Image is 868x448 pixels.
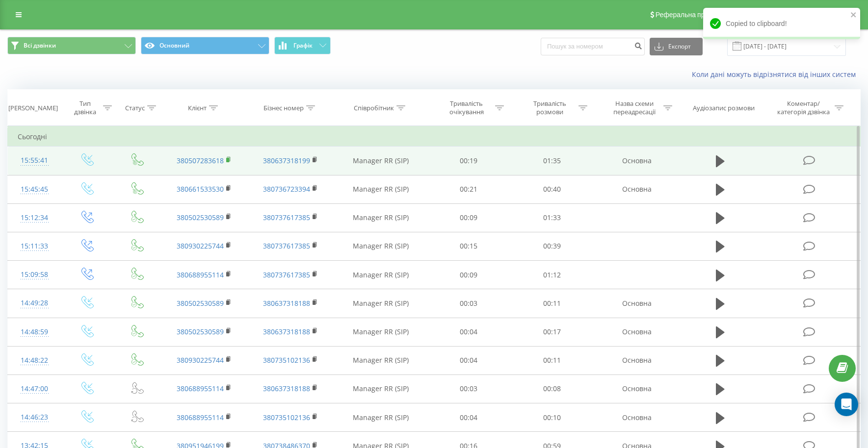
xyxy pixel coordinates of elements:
td: 00:39 [510,232,594,260]
td: 00:19 [427,147,511,175]
a: 380737617385 [263,241,310,250]
td: Manager RR (SIP) [334,318,427,346]
div: Коментар/категорія дзвінка [775,100,832,116]
td: 00:10 [510,403,594,432]
a: 380502530589 [177,213,224,222]
td: 01:35 [510,147,594,175]
td: Основна [594,147,680,175]
td: Manager RR (SIP) [334,232,427,260]
td: Manager RR (SIP) [334,203,427,232]
td: 00:21 [427,175,511,203]
a: 380735102136 [263,355,310,365]
td: 00:04 [427,403,511,432]
div: 14:48:22 [18,351,51,370]
div: Тривалість очікування [440,100,493,116]
a: 380735102136 [263,413,310,422]
td: Manager RR (SIP) [334,289,427,318]
td: 00:11 [510,289,594,318]
td: Основна [594,318,680,346]
td: 00:03 [427,374,511,403]
div: [PERSON_NAME] [8,104,58,112]
a: 380637318199 [263,156,310,165]
td: Manager RR (SIP) [334,147,427,175]
td: 00:04 [427,346,511,374]
a: 380688955114 [177,270,224,279]
a: 380502530589 [177,299,224,308]
a: 380637318188 [263,384,310,393]
div: 15:55:41 [18,151,51,170]
div: Клієнт [188,104,207,112]
button: Основний [141,37,269,54]
td: Основна [594,175,680,203]
button: Графік [274,37,331,54]
td: Manager RR (SIP) [334,261,427,289]
a: 380637318188 [263,299,310,308]
a: 380688955114 [177,384,224,393]
div: 14:49:28 [18,294,51,313]
a: 380737617385 [263,270,310,279]
td: Manager RR (SIP) [334,346,427,374]
div: Співробітник [354,104,394,112]
div: 14:48:59 [18,323,51,342]
td: 00:15 [427,232,511,260]
div: 14:46:23 [18,408,51,427]
div: Тип дзвінка [70,100,101,116]
span: Всі дзвінки [24,42,56,50]
td: 00:03 [427,289,511,318]
td: Manager RR (SIP) [334,374,427,403]
a: 380502530589 [177,327,224,336]
a: 380736723394 [263,184,310,194]
div: Аудіозапис розмови [693,104,755,112]
a: 380661533530 [177,184,224,194]
td: Manager RR (SIP) [334,403,427,432]
td: Manager RR (SIP) [334,175,427,203]
a: Коли дані можуть відрізнятися вiд інших систем [692,70,861,79]
div: 15:12:34 [18,208,51,227]
a: 380930225744 [177,355,224,365]
div: 14:47:00 [18,379,51,398]
a: 380737617385 [263,213,310,222]
td: 01:12 [510,261,594,289]
td: 01:33 [510,203,594,232]
td: Основна [594,403,680,432]
div: Copied to clipboard! [703,8,860,39]
div: 15:45:45 [18,180,51,199]
a: 380507283618 [177,156,224,165]
button: Всі дзвінки [7,37,136,54]
div: Бізнес номер [263,104,304,112]
td: 00:40 [510,175,594,203]
span: Графік [293,42,313,49]
td: 00:17 [510,318,594,346]
div: Тривалість розмови [524,100,576,116]
td: 00:11 [510,346,594,374]
div: Статус [125,104,145,112]
div: Open Intercom Messenger [835,393,858,416]
div: 15:11:33 [18,237,51,256]
td: Основна [594,289,680,318]
div: 15:09:58 [18,265,51,284]
a: 380688955114 [177,413,224,422]
td: Сьогодні [8,127,861,147]
button: close [850,11,857,20]
input: Пошук за номером [541,38,645,55]
div: Назва схеми переадресації [608,100,661,116]
a: 380930225744 [177,241,224,250]
a: 380637318188 [263,327,310,336]
span: Реферальна програма [656,11,728,19]
td: 00:04 [427,318,511,346]
td: Основна [594,374,680,403]
td: 00:08 [510,374,594,403]
td: Основна [594,346,680,374]
td: 00:09 [427,261,511,289]
td: 00:09 [427,203,511,232]
button: Експорт [650,38,703,55]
